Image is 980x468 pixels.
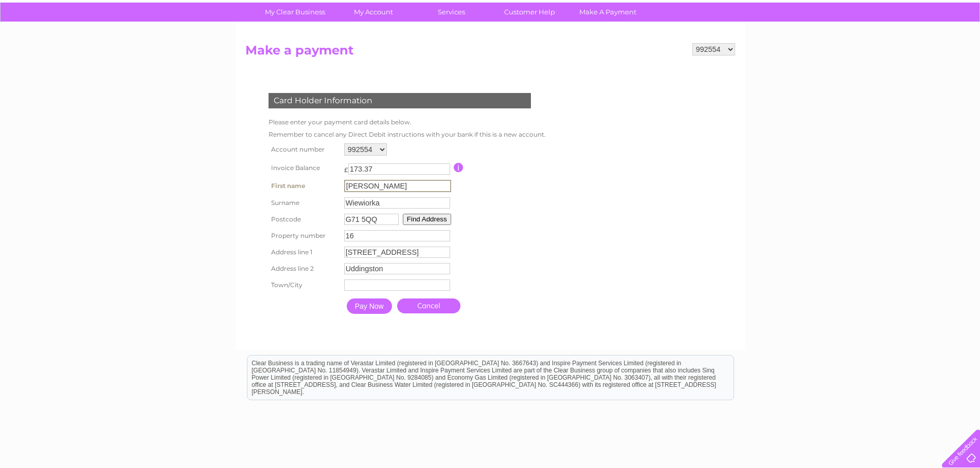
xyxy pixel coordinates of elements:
[786,5,857,18] a: 0333 014 3131
[34,27,87,58] img: logo.png
[266,228,342,244] th: Property number
[266,195,342,211] th: Surname
[266,116,548,128] td: Please enter your payment card details below.
[266,260,342,277] th: Address line 2
[912,44,937,51] a: Contact
[825,44,847,51] a: Energy
[266,158,342,177] th: Invoice Balance
[565,3,650,22] a: Make A Payment
[890,44,905,51] a: Blog
[331,3,416,22] a: My Account
[266,177,342,195] th: First name
[266,128,548,141] td: Remember to cancel any Direct Debit instructions with your bank if this is a new account.
[266,244,342,260] th: Address line 1
[403,214,451,225] button: Find Address
[853,44,884,51] a: Telecoms
[253,3,337,22] a: My Clear Business
[409,3,494,22] a: Services
[266,141,342,158] th: Account number
[344,161,348,174] td: £
[946,44,970,51] a: Log out
[247,6,734,50] div: Clear Business is a trading name of Verastar Limited (registered in [GEOGRAPHIC_DATA] No. 3667643...
[397,298,460,313] a: Cancel
[487,3,572,22] a: Customer Help
[245,43,735,63] h2: Make a payment
[269,93,531,108] div: Card Holder Information
[799,44,818,51] a: Water
[266,277,342,293] th: Town/City
[347,298,392,314] input: Pay Now
[266,211,342,228] th: Postcode
[454,163,464,172] input: Information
